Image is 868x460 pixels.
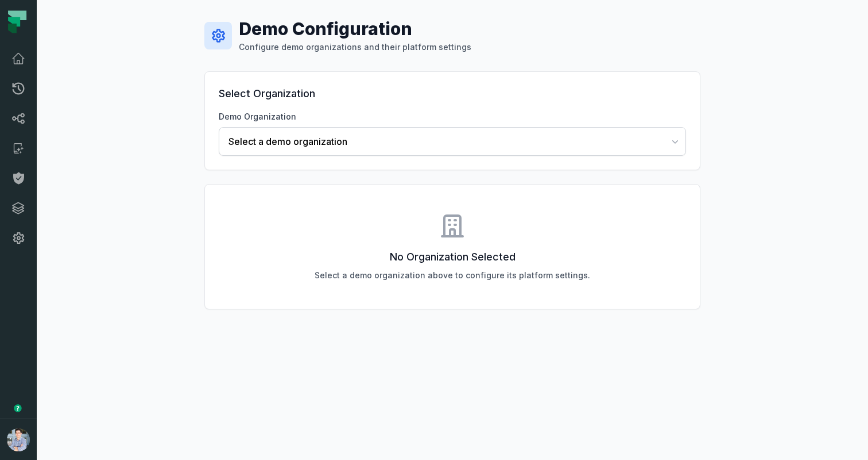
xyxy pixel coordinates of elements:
[239,41,471,53] p: Configure demo organizations and their platform settings
[232,270,672,281] p: Select a demo organization above to configure its platform settings.
[228,135,662,148] span: Select a demo organization
[219,86,686,102] h2: Select Organization
[7,428,30,451] img: avatar of Alon Nafta
[13,403,23,413] div: Tooltip anchor
[219,127,686,156] button: Select a demo organization
[219,111,686,122] label: Demo Organization
[232,249,672,265] h3: No Organization Selected
[239,18,471,39] h1: Demo Configuration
